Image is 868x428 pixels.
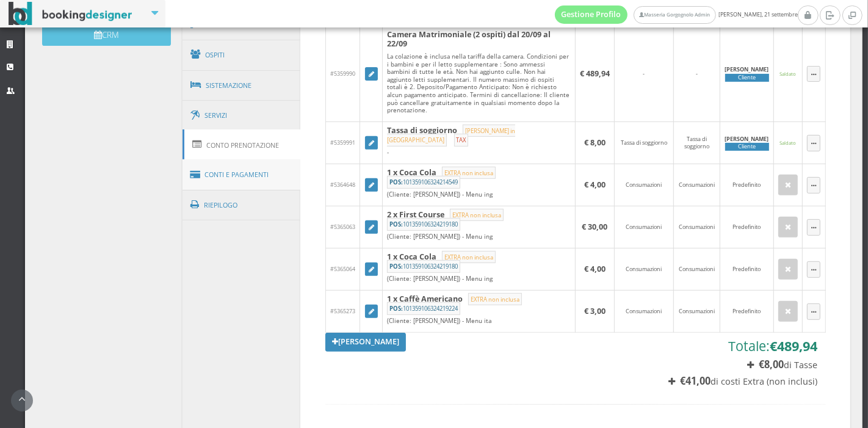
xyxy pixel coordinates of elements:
[183,189,301,221] a: Riepilogo
[685,374,711,388] span: 41,00
[614,164,674,206] td: Consumazioni
[387,294,463,304] b: 1 x Caffè Americano
[330,307,355,315] span: #5365273
[387,233,570,241] div: (Cliente: [PERSON_NAME]) - Menu ing
[387,302,460,314] small: 101359106324219224
[389,220,403,228] b: POS:
[183,159,301,190] a: Conti e Pagamenti
[387,29,551,49] b: Camera Matrimoniale (2 ospiti) dal 20/09 al 22/09
[725,74,769,82] div: Cliente
[634,6,715,24] a: Masseria Gorgognolo Admin
[450,209,503,221] small: EXTRA non inclusa
[389,178,403,186] b: POS:
[779,71,796,77] small: Saldato
[584,306,606,316] b: € 3,00
[387,125,515,147] small: [PERSON_NAME] in [GEOGRAPHIC_DATA]
[555,5,628,24] a: Gestione Profilo
[584,137,606,148] b: € 8,00
[725,143,769,151] div: Cliente
[674,24,720,122] td: -
[330,265,355,273] span: #5365064
[667,360,817,370] h4: di Tasse
[667,376,817,386] h4: di costi Extra (non inclusi)
[330,181,355,189] span: #5364648
[387,125,457,136] b: Tassa di soggiorno
[720,291,773,333] td: Predefinito
[614,206,674,248] td: Consumazioni
[667,338,817,354] h3: Totale:
[387,209,444,220] b: 2 x First Course
[725,135,769,143] b: [PERSON_NAME]
[614,291,674,333] td: Consumazioni
[42,24,171,46] button: CRM
[325,333,406,351] a: [PERSON_NAME]
[454,134,468,146] small: TAX
[720,206,773,248] td: Predefinito
[389,263,403,270] b: POS:
[764,358,784,371] span: 8,00
[674,164,720,206] td: Consumazioni
[389,305,403,313] b: POS:
[674,206,720,248] td: Consumazioni
[614,248,674,291] td: Consumazioni
[183,39,301,71] a: Ospiti
[674,248,720,291] td: Consumazioni
[387,190,570,198] div: (Cliente: [PERSON_NAME]) - Menu ing
[674,122,720,164] td: Tassa di soggiorno
[680,374,711,388] b: €
[725,65,769,73] b: [PERSON_NAME]
[614,24,674,122] td: -
[387,53,570,114] div: La colazione è inclusa nella tariffa della camera. Condizioni per i bambini e per il letto supple...
[183,129,301,161] a: Conto Prenotazione
[442,167,495,179] small: EXTRA non inclusa
[387,260,460,272] small: 101359106324219180
[330,223,355,231] span: #5365063
[720,248,773,291] td: Predefinito
[779,140,796,146] small: Saldato
[584,180,606,190] b: € 4,00
[183,100,301,131] a: Servizi
[387,218,460,230] small: 101359106324219180
[183,70,301,101] a: Sistemazione
[674,291,720,333] td: Consumazioni
[468,293,521,305] small: EXTRA non inclusa
[614,122,674,164] td: Tassa di soggiorno
[759,358,784,371] b: €
[770,337,817,355] b: €
[555,5,798,24] span: [PERSON_NAME], 21 settembre
[387,317,570,325] div: (Cliente: [PERSON_NAME]) - Menu ita
[720,164,773,206] td: Predefinito
[387,167,436,178] b: 1 x Coca Cola
[330,139,355,147] span: #5359991
[777,337,817,355] span: 489,94
[330,70,355,78] span: #5359990
[442,251,495,263] small: EXTRA non inclusa
[580,68,610,79] b: € 489,94
[9,2,132,26] img: BookingDesigner.com
[387,176,460,188] small: 101359106324214549
[387,275,570,283] div: (Cliente: [PERSON_NAME]) - Menu ing
[584,264,606,274] b: € 4,00
[387,252,436,262] b: 1 x Coca Cola
[582,222,607,232] b: € 30,00
[387,148,570,156] div: -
